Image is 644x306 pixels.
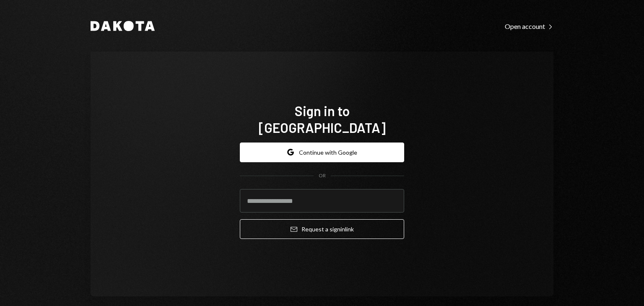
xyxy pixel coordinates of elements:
a: Open account [505,21,553,31]
button: Request a signinlink [240,219,404,239]
div: OR [319,172,326,179]
button: Continue with Google [240,143,404,162]
div: Open account [505,22,553,31]
h1: Sign in to [GEOGRAPHIC_DATA] [240,102,404,136]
